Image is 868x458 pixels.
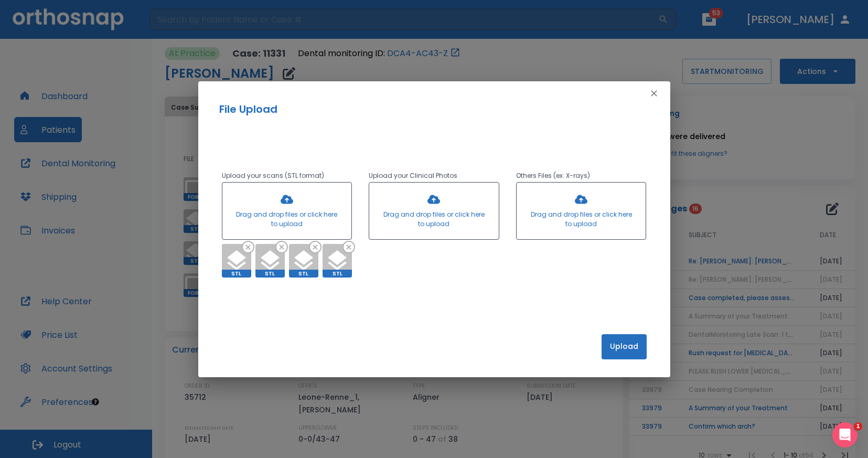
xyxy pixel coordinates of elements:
[516,169,647,182] p: Others Files (ex: X-rays)
[602,334,647,359] button: Upload
[323,270,352,278] span: STL
[222,169,352,182] p: Upload your scans (STL format)
[832,422,858,448] iframe: Intercom live chat
[854,422,862,431] span: 1
[289,270,318,278] span: STL
[255,270,285,278] span: STL
[219,101,649,117] h2: File Upload
[369,169,499,182] p: Upload your Clinical Photos
[222,270,251,278] span: STL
